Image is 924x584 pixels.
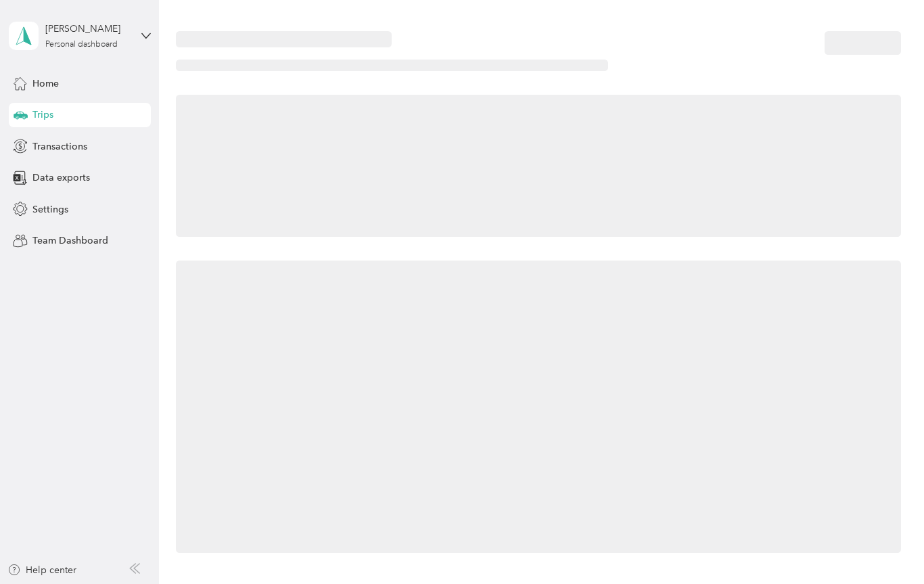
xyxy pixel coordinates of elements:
[32,171,90,185] span: Data exports
[32,139,87,154] span: Transactions
[32,202,68,217] span: Settings
[45,41,118,49] div: Personal dashboard
[848,508,924,584] iframe: Everlance-gr Chat Button Frame
[32,76,59,91] span: Home
[7,563,76,577] button: Help center
[32,108,53,122] span: Trips
[45,22,130,36] div: [PERSON_NAME]
[32,233,108,248] span: Team Dashboard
